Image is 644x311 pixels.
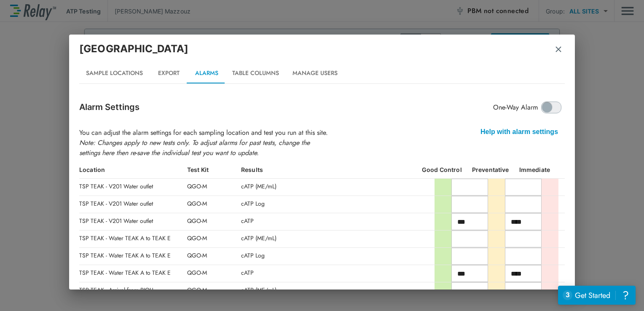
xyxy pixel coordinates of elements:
[493,102,538,113] span: One-Way Alarm
[187,165,241,175] div: Test Kit
[187,213,241,230] div: QGO-M
[79,196,187,213] div: TSP TEAK - V201 Water outlet
[79,138,310,158] em: Note: Changes apply to new tests only. To adjust alarms for past tests, change the settings here ...
[79,128,565,158] p: You can adjust the alarm settings for each sampling location and test you run at this site.
[554,45,563,54] img: Remove
[187,179,241,196] div: QGO-M
[241,165,403,175] div: Results
[79,165,187,175] div: Location
[79,213,187,230] div: TSP TEAK - V201 Water outlet
[79,63,150,83] button: Sample Locations
[79,248,187,265] div: TSP TEAK - Water TEAK A to TEAK E
[241,248,403,265] div: cATP Log
[79,41,189,56] p: [GEOGRAPHIC_DATA]
[472,165,509,175] div: Preventative
[422,165,462,175] div: Good Control
[188,63,225,83] button: Alarms
[241,179,403,196] div: cATP (ME/mL)
[241,231,403,247] div: cATP (ME/mL)
[286,63,344,83] button: Manage Users
[79,265,187,282] div: TSP TEAK - Water TEAK A to TEAK E
[241,196,403,213] div: cATP Log
[225,63,286,83] button: Table Columns
[79,282,187,299] div: TSP TEAK - Arrival from PIOU
[474,125,565,139] div: Help with alarm settings
[79,231,187,247] div: TSP TEAK - Water TEAK A to TEAK E
[187,282,241,299] div: QGO-M
[187,196,241,213] div: QGO-M
[519,165,550,175] div: Immediate
[187,248,241,265] div: QGO-M
[558,286,636,305] iframe: Resource center
[241,265,403,282] div: cATP
[79,179,187,196] div: TSP TEAK - V201 Water outlet
[241,282,403,299] div: cATP (ME/mL)
[187,265,241,282] div: QGO-M
[150,63,188,83] button: Export
[241,213,403,230] div: cATP
[187,231,241,247] div: QGO-M
[79,101,140,113] p: Alarm Settings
